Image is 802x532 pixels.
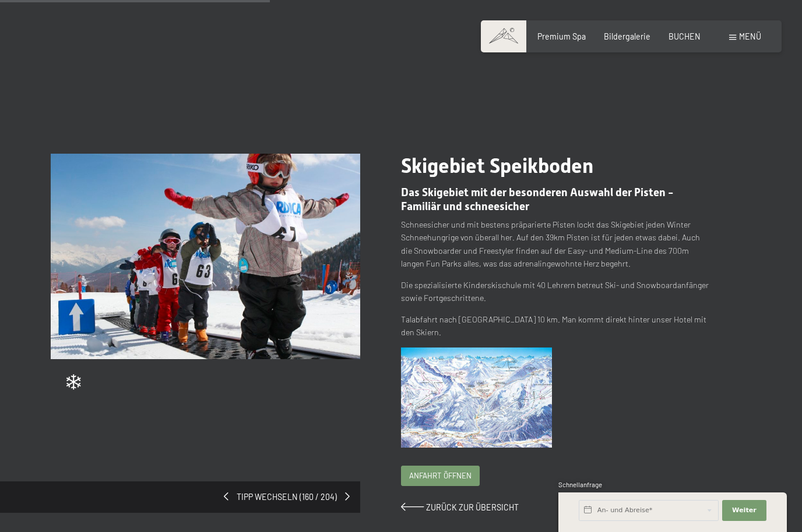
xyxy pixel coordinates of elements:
a: BUCHEN [669,31,701,41]
span: Skigebiet Speikboden [401,154,593,178]
span: Tipp wechseln (160 / 204) [228,491,345,503]
button: Weiter [722,500,766,521]
span: Zurück zur Übersicht [426,502,519,512]
img: Skigebiet Speikboden [401,347,552,448]
span: Anfahrt öffnen [409,470,472,481]
a: Bildergalerie [604,31,650,41]
a: Premium Spa [537,31,586,41]
p: Schneesicher und mit bestens präparierte Pisten lockt das Skigebiet jeden Winter Schneehungrige v... [401,218,710,271]
span: Weiter [732,506,757,515]
span: Das Skigebiet mit der besonderen Auswahl der Pisten - Familiär und schneesicher [401,186,674,212]
p: Talabfahrt nach [GEOGRAPHIC_DATA] 10 km. Man kommt direkt hinter unser Hotel mit den Skiern. [401,313,710,339]
span: Menü [739,31,761,41]
a: Zurück zur Übersicht [401,502,519,512]
p: Die spezialisierte Kinderskischule mit 40 Lehrern betreut Ski- und Snowboardanfänger sowie Fortge... [401,279,710,305]
img: Skigebiet Speikboden [51,154,360,359]
span: Schnellanfrage [558,481,602,488]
